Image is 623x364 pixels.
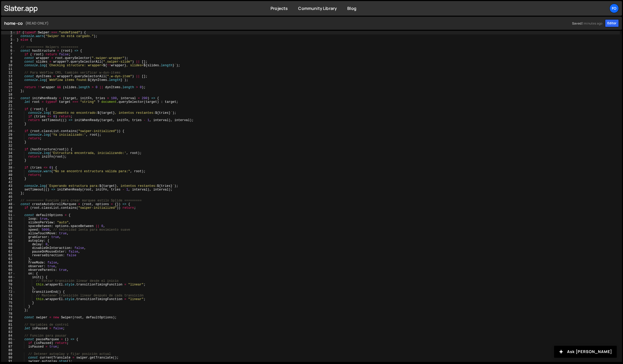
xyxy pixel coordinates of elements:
a: Community Library [298,5,337,11]
div: 60 [1,246,16,250]
div: 56 [1,232,16,235]
div: 12 [1,71,16,75]
div: 79 [1,316,16,319]
div: 62 [1,254,16,257]
div: 51 [1,213,16,217]
div: 85 [1,338,16,341]
div: 24 [1,115,16,118]
div: 26 [1,122,16,126]
div: 31 [1,140,16,144]
div: 76 [1,305,16,308]
div: 73 [1,294,16,297]
div: 30 [1,137,16,140]
div: 41 [1,177,16,181]
div: Saved [569,21,602,26]
div: 46 [1,195,16,199]
div: 28 [1,129,16,133]
div: 77 [1,308,16,312]
a: Blog [347,5,356,11]
div: 52 [1,217,16,221]
div: 64 [1,261,16,265]
div: 22 [1,108,16,111]
div: 37 [1,162,16,166]
div: 17 [1,89,16,93]
div: 34 [1,151,16,155]
div: 75 [1,301,16,305]
div: 86 [1,341,16,345]
a: Editor [605,19,619,27]
div: 35 [1,155,16,159]
div: 78 [1,312,16,316]
div: 68 [1,276,16,279]
div: 45 [1,192,16,195]
div: 44 [1,188,16,192]
div: 33 [1,148,16,151]
div: 13 [1,75,16,78]
div: 57 [1,235,16,239]
small: (READ ONLY) [25,20,49,26]
div: 50 [1,210,16,213]
div: 83 [1,330,16,334]
div: 55 [1,228,16,232]
div: 61 [1,250,16,254]
div: 88 [1,349,16,352]
div: 8 [1,56,16,60]
div: 72 [1,290,16,294]
div: 71 [1,287,16,290]
div: 66 [1,268,16,272]
div: 70 [1,283,16,287]
div: 4 [1,42,16,45]
div: 25 [1,118,16,122]
div: 74 [1,297,16,301]
div: 90 [1,356,16,360]
div: 89 [1,352,16,356]
div: 87 [1,345,16,349]
div: 16 [1,86,16,89]
div: 54 [1,224,16,228]
div: 15 [1,82,16,86]
div: 84 [1,334,16,338]
div: 81 [1,323,16,327]
div: 1 [1,31,16,34]
div: 63 [1,257,16,261]
div: 11 [1,67,16,71]
a: fo [609,4,619,13]
button: Ask [PERSON_NAME] [554,346,617,358]
div: 67 [1,272,16,276]
div: 43 [1,184,16,188]
div: 36 [1,159,16,162]
div: 20 [1,100,16,104]
div: 91 [1,360,16,363]
div: 40 [1,173,16,177]
div: 9 [1,60,16,64]
div: 6 [1,49,16,53]
div: 39 [1,170,16,173]
h1: home-co [4,20,602,26]
div: 38 [1,166,16,170]
div: 48 [1,202,16,206]
div: 10 [1,64,16,67]
div: 82 [1,327,16,330]
div: 5 [1,45,16,49]
div: 32 [1,144,16,148]
div: 80 [1,319,16,323]
div: 69 [1,279,16,283]
div: 47 [1,199,16,202]
div: 21 [1,104,16,108]
div: 27 [1,126,16,129]
a: Projects [271,5,288,11]
div: 3 [1,38,16,42]
div: 59 [1,243,16,246]
div: 23 [1,111,16,115]
div: 65 [1,265,16,268]
div: 42 [1,181,16,184]
div: 29 [1,133,16,137]
div: 3 minutes ago [581,21,602,26]
div: 53 [1,221,16,224]
div: 2 [1,34,16,38]
div: 49 [1,206,16,210]
div: 19 [1,97,16,100]
div: 58 [1,239,16,243]
div: 7 [1,53,16,56]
